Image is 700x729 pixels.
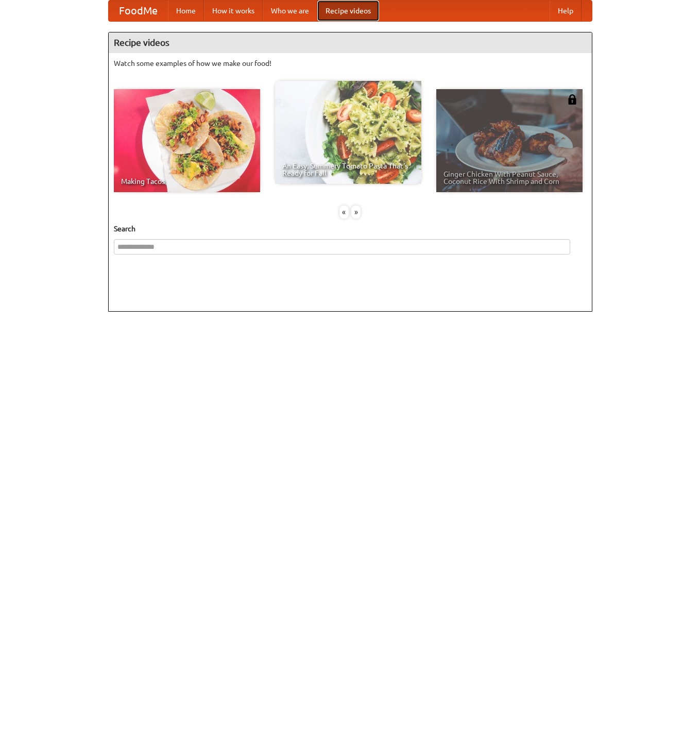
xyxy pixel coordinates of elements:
a: Who we are [263,1,317,21]
a: FoodMe [109,1,168,21]
a: Making Tacos [114,89,260,192]
a: How it works [204,1,263,21]
img: 483408.png [567,94,577,105]
div: « [339,206,349,218]
a: Home [168,1,204,21]
a: An Easy, Summery Tomato Pasta That's Ready for Fall [275,81,421,184]
h4: Recipe videos [109,32,592,53]
a: Help [550,1,582,21]
p: Watch some examples of how we make our food! [114,58,587,69]
span: An Easy, Summery Tomato Pasta That's Ready for Fall [282,162,414,177]
a: Recipe videos [317,1,379,21]
h5: Search [114,224,587,234]
span: Making Tacos [121,178,253,185]
div: » [351,206,361,218]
